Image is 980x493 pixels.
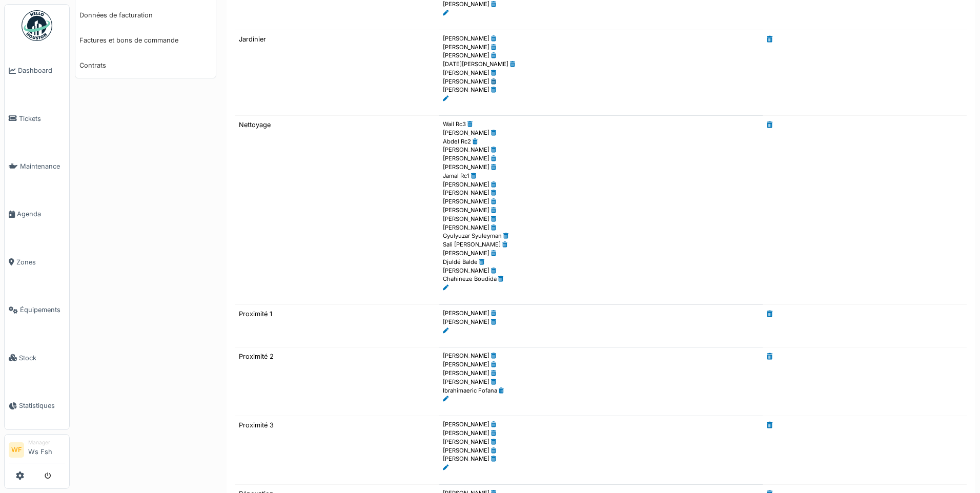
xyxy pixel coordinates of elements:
a: Stock [5,334,69,381]
span: Maintenance [20,161,65,171]
td: Proximité 3 [235,416,439,485]
a: WF ManagerWs Fsh [9,439,65,463]
li: [PERSON_NAME] [443,378,759,386]
span: Dashboard [18,66,65,75]
td: Nettoyage [235,116,439,305]
a: Statistiques [5,382,69,429]
span: Stock [19,353,65,363]
a: Dashboard [5,47,69,94]
a: Données de facturation [75,3,216,28]
li: [PERSON_NAME] [443,129,759,137]
li: Sali [PERSON_NAME] [443,240,759,249]
li: [PERSON_NAME] [443,163,759,172]
div: Manager [28,439,65,446]
li: [PERSON_NAME] [443,446,759,455]
span: Tickets [19,114,65,124]
a: Maintenance [5,142,69,190]
li: [PERSON_NAME] [443,455,759,463]
li: [PERSON_NAME] [443,318,759,326]
li: [PERSON_NAME] [443,206,759,215]
li: [PERSON_NAME] [443,309,759,318]
li: [PERSON_NAME] [443,215,759,223]
li: [PERSON_NAME] [443,352,759,360]
li: [PERSON_NAME] [443,223,759,232]
li: [PERSON_NAME] [443,146,759,154]
span: Agenda [17,209,65,219]
td: Proximité 2 [235,347,439,416]
a: Tickets [5,94,69,142]
li: [PERSON_NAME] [443,197,759,206]
li: Djuldé Balde [443,258,759,266]
li: Ws Fsh [28,439,65,461]
a: Zones [5,238,69,286]
li: [PERSON_NAME] [443,369,759,378]
li: [PERSON_NAME] [443,180,759,189]
li: Gyulyuzar Syuleyman [443,232,759,240]
li: [PERSON_NAME] [443,34,759,43]
li: [PERSON_NAME] [443,51,759,60]
li: [PERSON_NAME] [443,438,759,446]
li: [PERSON_NAME] [443,420,759,429]
li: [PERSON_NAME] [443,69,759,77]
li: [PERSON_NAME] [443,86,759,94]
img: Badge_color-CXgf-gQk.svg [22,10,52,41]
li: [PERSON_NAME] [443,266,759,275]
li: Wail Rc3 [443,120,759,129]
a: Contrats [75,53,216,78]
li: WF [9,442,24,458]
span: Zones [16,257,65,267]
li: [PERSON_NAME] [443,360,759,369]
li: [PERSON_NAME] [443,249,759,258]
li: Abdel Rc2 [443,137,759,146]
td: Jardinier [235,30,439,115]
li: [PERSON_NAME] [443,429,759,438]
li: [PERSON_NAME] [443,189,759,197]
li: Ibrahimaeric Fofana [443,386,759,395]
li: Chahineze Boudida [443,275,759,283]
li: [PERSON_NAME] [443,77,759,86]
li: [PERSON_NAME] [443,43,759,52]
span: Équipements [20,305,65,315]
li: Jamal Rc1 [443,172,759,180]
a: Agenda [5,190,69,238]
li: [PERSON_NAME] [443,154,759,163]
a: Équipements [5,286,69,334]
span: Statistiques [19,401,65,410]
td: Proximité 1 [235,305,439,347]
li: [DATE][PERSON_NAME] [443,60,759,69]
a: Factures et bons de commande [75,28,216,53]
